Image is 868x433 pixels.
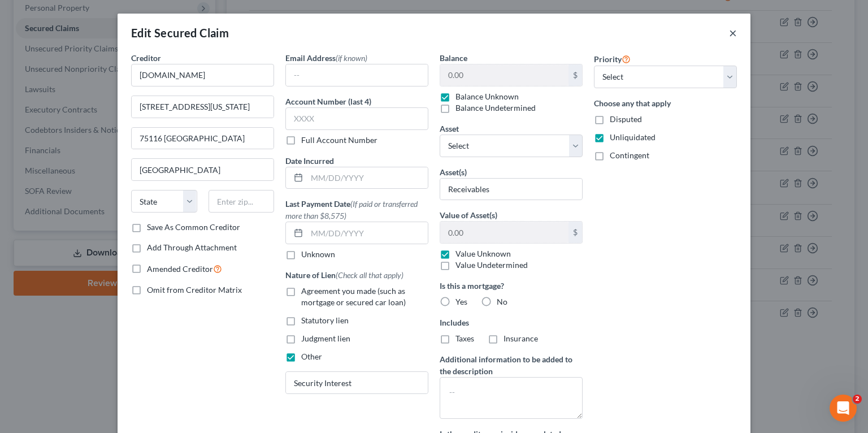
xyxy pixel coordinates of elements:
[285,199,418,220] span: (If paid or transferred more than $8,575)
[568,64,582,86] div: $
[147,285,242,295] span: Omit from Creditor Matrix
[209,190,275,213] input: Enter zip...
[853,395,862,404] span: 2
[610,132,656,142] span: Unliquidated
[336,53,367,63] span: (if known)
[301,286,406,307] span: Agreement you made (such as mortgage or secured car loan)
[455,297,467,306] span: Yes
[307,222,428,244] input: MM/DD/YYYY
[455,259,528,271] label: Value Undetermined
[440,64,568,86] input: 0.00
[830,395,857,422] iframe: Intercom live chat
[440,280,583,292] label: Is this a mortgage?
[285,198,428,222] label: Last Payment Date
[285,96,371,107] label: Account Number (last 4)
[455,102,536,114] label: Balance Undetermined
[440,353,583,377] label: Additional information to be added to the description
[610,150,649,160] span: Contingent
[301,352,322,361] span: Other
[131,25,229,41] div: Edit Secured Claim
[440,52,467,64] label: Balance
[301,334,350,343] span: Judgment lien
[568,222,582,243] div: $
[336,270,403,280] span: (Check all that apply)
[132,128,274,149] input: Apt, Suite, etc...
[440,179,582,200] input: Specify...
[504,334,538,343] span: Insurance
[307,167,428,189] input: MM/DD/YYYY
[610,114,642,124] span: Disputed
[131,64,274,86] input: Search creditor by name...
[285,107,428,130] input: XXXX
[440,124,459,133] span: Asset
[455,334,474,343] span: Taxes
[594,97,737,109] label: Choose any that apply
[285,269,403,281] label: Nature of Lien
[147,264,213,274] span: Amended Creditor
[147,222,240,233] label: Save As Common Creditor
[440,166,467,178] label: Asset(s)
[286,64,428,86] input: --
[285,155,334,167] label: Date Incurred
[594,52,631,66] label: Priority
[440,222,568,243] input: 0.00
[131,53,161,63] span: Creditor
[301,315,349,325] span: Statutory lien
[497,297,507,306] span: No
[455,248,511,259] label: Value Unknown
[147,242,237,253] label: Add Through Attachment
[440,317,583,328] label: Includes
[301,135,377,146] label: Full Account Number
[285,52,367,64] label: Email Address
[440,209,497,221] label: Value of Asset(s)
[132,159,274,180] input: Enter city...
[286,372,428,393] input: Specify...
[455,91,519,102] label: Balance Unknown
[729,26,737,40] button: ×
[301,249,335,260] label: Unknown
[132,96,274,118] input: Enter address...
